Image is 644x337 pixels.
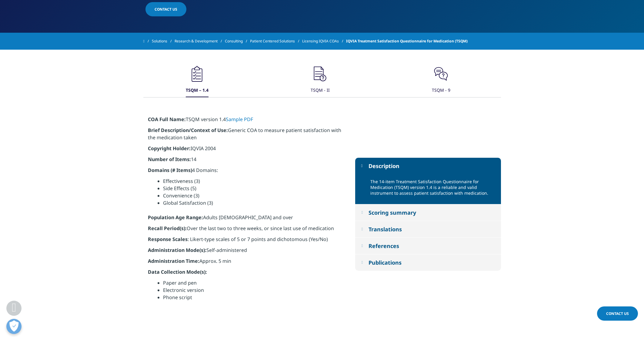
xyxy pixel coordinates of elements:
strong: Population Age Range: [148,214,203,221]
span: Contact Us [606,311,629,316]
p: 14 [148,156,342,167]
strong: Recall Period(s): [148,225,187,232]
li: Global Satisfaction (3) [163,199,342,206]
a: Patient Centered Solutions [250,36,302,47]
a: Contact us [145,2,186,16]
p: TSQM version 1.4 [148,116,342,127]
button: TSQM – 1.4 [185,65,209,97]
div: Description [369,162,399,170]
span: IQVIA Treatment Satisfaction Questionnaire for Medication (TSQM) [346,36,468,47]
button: Description [355,158,501,174]
strong: Administration Time: [148,258,199,264]
div: References [369,242,399,249]
button: Präferenzen öffnen [6,319,22,334]
strong: Domains (# Items) [148,167,192,173]
p: Self-administered [148,246,342,257]
button: Publications [355,254,501,271]
p: The 14-item Treatment Satisfaction Questionnaire for Medication (TSQM) version 1.4 is a reliable ... [370,179,496,200]
a: Sample PDF [226,116,253,123]
p: Approx. 5 min [148,257,342,268]
button: TSQM - 9 [431,65,450,97]
strong: COA Full Name: [148,116,186,123]
strong: Brief Description/Context of Use: [148,127,228,134]
strong: Administration Mode(s): [148,247,206,253]
div: Publications [369,259,402,266]
div: TSQM - II [311,84,330,97]
p: Generic COA to measure patient satisfaction with the medication taken [148,127,342,145]
a: Consulting [225,36,250,47]
a: Solutions [152,36,175,47]
strong: Data Collection Mode(s): [148,269,207,275]
li: Phone script [163,294,342,301]
button: References [355,238,501,254]
li: Effectiveness (3) [163,177,342,185]
p: IQVIA 2004 [148,145,342,156]
div: TSQM – 1.4 [186,84,209,97]
strong: Copyright Holder: [148,145,191,152]
a: Research & Development [175,36,225,47]
strong: Response Scales [148,236,188,243]
a: Licensing IQVIA COAs [302,36,346,47]
span: Contact us [155,7,177,12]
button: Scoring summary [355,204,501,221]
p: : Likert-type scales of 5 or 7 points and dichotomous (Yes/No) [148,236,342,246]
p: Adults [DEMOGRAPHIC_DATA] and over [148,214,342,225]
li: Convenience (3) [163,192,342,199]
strong: Number of Items: [148,156,191,163]
div: Scoring summary [369,209,416,216]
li: Paper and pen [163,279,342,286]
li: Side Effects (5) [163,185,342,192]
button: TSQM - II [310,65,330,97]
a: Contact Us [597,306,638,321]
li: Electronic version [163,286,342,294]
div: Translations [369,226,402,233]
button: Translations [355,221,501,237]
div: TSQM - 9 [432,84,450,97]
p: Over the last two to three weeks, or since last use of medication [148,225,342,236]
p: 4 Domains: [148,167,342,177]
